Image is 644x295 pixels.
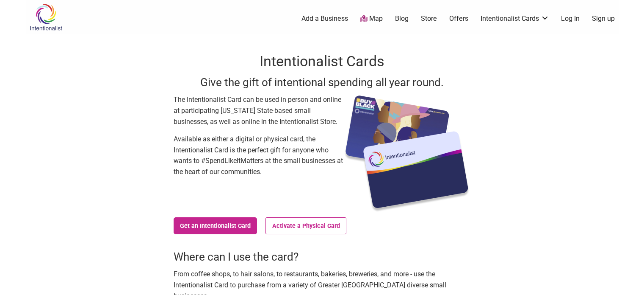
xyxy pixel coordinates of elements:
[301,14,348,23] a: Add a Business
[592,14,615,23] a: Sign up
[174,75,471,90] h3: Give the gift of intentional spending all year round.
[343,94,471,213] img: Intentionalist Card
[174,51,471,72] h1: Intentionalist Cards
[449,14,468,23] a: Offers
[561,14,580,23] a: Log In
[265,217,346,234] a: Activate a Physical Card
[174,249,471,264] h3: Where can I use the card?
[174,94,343,127] p: The Intentionalist Card can be used in person and online at participating [US_STATE] State-based ...
[395,14,409,23] a: Blog
[421,14,437,23] a: Store
[26,3,66,31] img: Intentionalist
[174,217,257,234] a: Get an Intentionalist Card
[481,14,549,23] a: Intentionalist Cards
[360,14,383,24] a: Map
[174,134,343,177] p: Available as either a digital or physical card, the Intentionalist Card is the perfect gift for a...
